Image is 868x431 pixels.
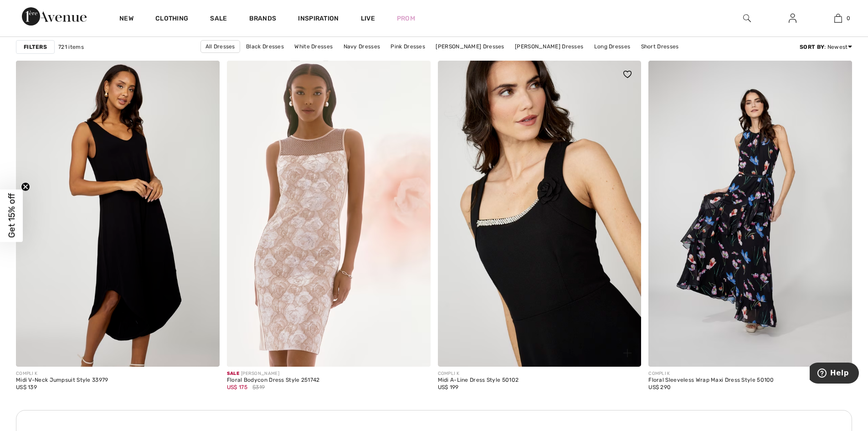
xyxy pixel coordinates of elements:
[339,41,385,52] a: Navy Dresses
[847,14,850,22] span: 0
[648,370,774,377] div: COMPLI K
[361,14,375,23] a: Live
[6,193,17,238] span: Get 15% off
[119,15,134,24] a: New
[227,61,431,366] img: Floral Bodycon Dress Style 251742. Beige/silver
[438,384,459,390] span: US$ 199
[781,13,804,24] a: Sign In
[249,15,277,24] a: Brands
[648,384,671,390] span: US$ 290
[648,377,774,384] div: Floral Sleeveless Wrap Maxi Dress Style 50100
[241,41,288,52] a: Black Dresses
[800,43,852,51] div: : Newest
[227,377,320,384] div: Floral Bodycon Dress Style 251742
[298,15,339,24] span: Inspiration
[21,182,30,191] button: Close teaser
[834,13,842,24] img: My Bag
[210,15,227,24] a: Sale
[438,377,519,384] div: Midi A-Line Dress Style 50102
[227,370,320,377] div: [PERSON_NAME]
[16,377,108,384] div: Midi V-Neck Jumpsuit Style 33979
[24,43,47,51] strong: Filters
[252,383,265,391] span: $319
[810,363,859,385] iframe: Opens a widget where you can find more information
[590,41,635,52] a: Long Dresses
[155,15,188,24] a: Clothing
[227,384,247,390] span: US$ 175
[816,13,860,24] a: 0
[16,370,108,377] div: COMPLI K
[290,41,337,52] a: White Dresses
[637,41,683,52] a: Short Dresses
[438,61,642,366] a: Midi A-Line Dress Style 50102. As sample
[16,61,220,366] img: Midi V-Neck Jumpsuit Style 33979. Black
[386,41,430,52] a: Pink Dresses
[789,13,796,24] img: My Info
[58,43,84,51] span: 721 items
[22,7,87,26] img: 1ère Avenue
[648,61,852,366] img: Floral Sleeveless Wrap Maxi Dress Style 50100. As sample
[510,41,588,52] a: [PERSON_NAME] Dresses
[16,384,37,390] span: US$ 139
[623,349,632,357] img: plus_v2.svg
[200,40,240,53] a: All Dresses
[397,14,415,23] a: Prom
[623,71,632,78] img: heart_black_full.svg
[431,41,508,52] a: [PERSON_NAME] Dresses
[438,370,519,377] div: COMPLI K
[800,44,824,50] strong: Sort By
[227,371,239,376] span: Sale
[743,13,751,24] img: search the website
